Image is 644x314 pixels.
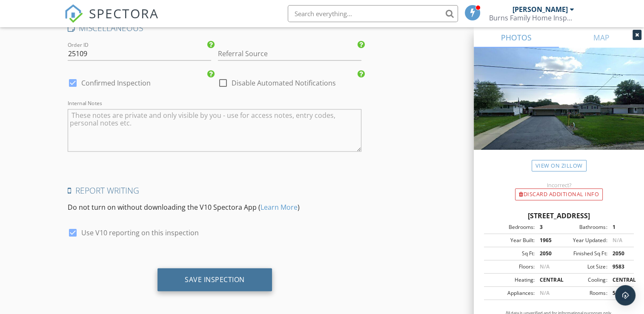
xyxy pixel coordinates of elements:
[64,4,83,23] img: The Best Home Inspection Software - Spectora
[540,263,550,270] span: N/A
[515,188,603,200] div: Discard Additional info
[559,263,607,271] div: Lot Size:
[484,211,634,221] div: [STREET_ADDRESS]
[474,48,644,170] img: streetview
[612,237,622,244] span: N/A
[81,78,151,87] label: Confirmed Inspection
[474,182,644,188] div: Incorrect?
[559,250,607,257] div: Finished Sq Ft:
[68,109,361,151] textarea: Internal Notes
[288,5,458,22] input: Search everything...
[185,275,245,283] div: Save Inspection
[607,223,631,231] div: 1
[487,276,535,284] div: Heating:
[559,223,607,231] div: Bathrooms:
[532,160,587,171] a: View on Zillow
[535,250,559,257] div: 2050
[474,27,559,48] a: PHOTOS
[487,250,535,257] div: Sq Ft:
[535,237,559,244] div: 1965
[559,237,607,244] div: Year Updated:
[607,250,631,257] div: 2050
[487,263,535,271] div: Floors:
[489,14,574,22] div: Burns Family Home Inspections LLC
[559,276,607,284] div: Cooling:
[607,289,631,297] div: 5
[535,223,559,231] div: 3
[487,223,535,231] div: Bedrooms:
[260,202,298,211] a: Learn More
[64,11,159,29] a: SPECTORA
[512,5,568,14] div: [PERSON_NAME]
[68,185,361,196] h4: Report Writing
[68,202,361,212] p: Do not turn on without downloading the V10 Spectora App ( )
[615,285,635,305] div: Open Intercom Messenger
[540,289,550,297] span: N/A
[535,276,559,284] div: CENTRAL
[607,263,631,271] div: 9583
[487,289,535,297] div: Appliances:
[487,237,535,244] div: Year Built:
[559,289,607,297] div: Rooms:
[607,276,631,284] div: CENTRAL
[68,22,361,33] h4: MISCELLANEOUS
[81,228,199,237] label: Use V10 reporting on this inspection
[232,78,336,87] label: Disable Automated Notifications
[89,4,159,22] span: SPECTORA
[559,27,644,48] a: MAP
[218,46,361,60] input: Referral Source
